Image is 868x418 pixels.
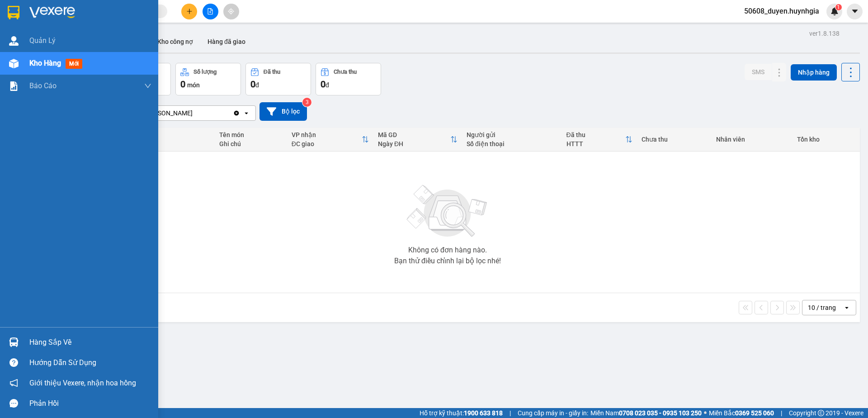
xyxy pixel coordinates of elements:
[791,64,837,81] button: Nhập hàng
[29,35,56,46] span: Quản Lý
[378,140,450,147] div: Ngày ĐH
[66,59,82,69] span: mới
[334,69,357,75] div: Chưa thu
[797,136,855,143] div: Tồn kho
[843,304,850,311] svg: open
[590,408,702,418] span: Miền Nam
[223,4,239,19] button: aim
[9,81,19,91] img: solution-icon
[287,128,373,152] th: Toggle SortBy
[420,408,503,418] span: Hỗ trợ kỹ thuật:
[219,131,282,138] div: Tên món
[243,109,250,117] svg: open
[709,408,774,418] span: Miền Bắc
[566,131,625,138] div: Đã thu
[175,63,241,95] button: Số lượng0món
[180,79,185,90] span: 0
[9,337,19,347] img: warehouse-icon
[292,140,362,147] div: ĐC giao
[144,109,193,118] div: [PERSON_NAME]
[245,63,311,95] button: Đã thu0đ
[302,98,311,107] sup: 3
[9,59,19,68] img: warehouse-icon
[9,36,19,46] img: warehouse-icon
[851,7,859,15] span: caret-down
[518,408,588,418] span: Cung cấp máy in - giấy in:
[830,7,839,15] img: icon-new-feature
[781,408,782,418] span: |
[193,109,194,118] input: Selected Cam Đức.
[120,141,211,148] div: Số điện thoại
[259,102,307,121] button: Bộ lọc
[464,409,503,417] strong: 1900 633 818
[373,128,462,152] th: Toggle SortBy
[835,4,842,10] sup: 1
[29,336,151,349] div: Hàng sắp về
[186,8,193,14] span: plus
[818,410,824,416] span: copyright
[716,136,788,143] div: Nhân viên
[642,136,708,143] div: Chưa thu
[735,409,774,417] strong: 0369 525 060
[200,31,253,52] button: Hàng đã giao
[292,131,362,138] div: VP nhận
[228,8,234,14] span: aim
[467,140,557,147] div: Số điện thoại
[745,64,772,80] button: SMS
[509,408,511,418] span: |
[408,247,487,254] div: Không có đơn hàng nào.
[150,31,200,52] button: Kho công nợ
[144,82,151,90] span: down
[233,109,240,117] svg: Clear value
[562,128,637,152] th: Toggle SortBy
[219,140,282,147] div: Ghi chú
[264,69,280,75] div: Đã thu
[181,4,197,19] button: plus
[394,257,501,265] div: Bạn thử điều chỉnh lại bộ lọc nhé!
[809,28,840,38] div: ver 1.8.138
[9,399,18,408] span: message
[325,81,329,89] span: đ
[9,358,18,367] span: question-circle
[619,409,702,417] strong: 0708 023 035 - 0935 103 250
[250,79,255,90] span: 0
[402,180,493,243] img: svg+xml;base64,PHN2ZyBjbGFzcz0ibGlzdC1wbHVnX19zdmciIHhtbG5zPSJodHRwOi8vd3d3LnczLm9yZy8yMDAwL3N2Zy...
[704,411,707,415] span: ⚪️
[316,63,381,95] button: Chưa thu0đ
[737,5,826,17] span: 50608_duyen.huynhgia
[29,377,136,389] span: Giới thiệu Vexere, nhận hoa hồng
[808,303,836,312] div: 10 / trang
[378,131,450,138] div: Mã GD
[29,356,151,370] div: Hướng dẫn sử dụng
[203,4,218,19] button: file-add
[837,4,840,10] span: 1
[321,79,325,90] span: 0
[120,130,211,138] div: Người nhận
[29,80,57,91] span: Báo cáo
[566,140,625,147] div: HTTT
[255,81,259,89] span: đ
[467,131,557,138] div: Người gửi
[9,379,18,387] span: notification
[193,69,217,75] div: Số lượng
[29,397,151,410] div: Phản hồi
[187,81,200,89] span: món
[847,4,863,19] button: caret-down
[207,8,213,14] span: file-add
[8,6,19,19] img: logo-vxr
[29,59,61,67] span: Kho hàng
